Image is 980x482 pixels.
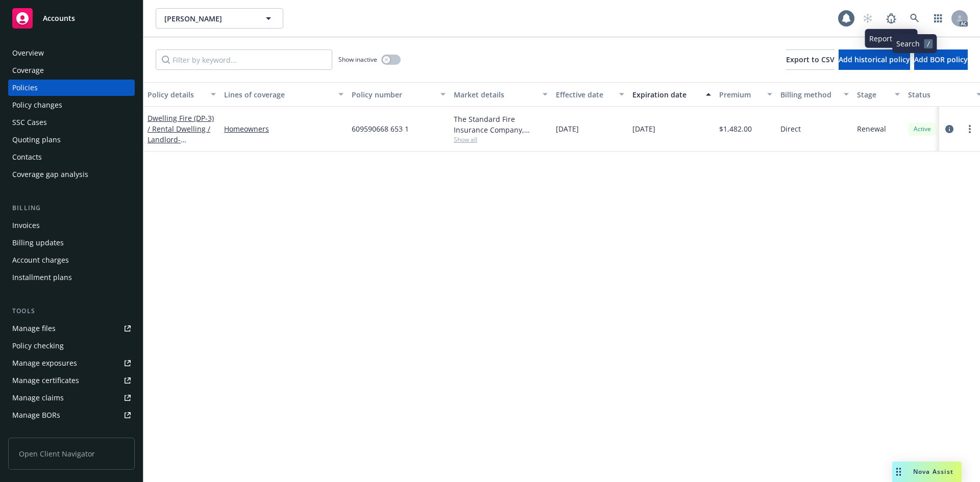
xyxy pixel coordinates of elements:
a: Installment plans [8,269,135,286]
a: Summary of insurance [8,424,135,441]
a: Search [904,8,925,29]
a: Policy changes [8,97,135,113]
a: Manage exposures [8,355,135,371]
a: Manage BORs [8,407,135,423]
button: Export to CSV [786,49,835,70]
div: Expiration date [632,89,700,100]
div: Billing updates [12,235,64,251]
a: Accounts [8,4,135,33]
a: Start snowing [857,8,878,29]
div: The Standard Fire Insurance Company, Travelers Insurance [454,114,548,135]
span: 609590668 653 1 [352,123,409,134]
a: Invoices [8,217,135,234]
span: Accounts [43,14,75,22]
button: Lines of coverage [220,82,348,107]
a: SSC Cases [8,114,135,131]
div: Policy changes [12,97,62,113]
a: Billing updates [8,235,135,251]
div: SSC Cases [12,114,47,131]
a: Coverage [8,62,135,79]
span: Show all [454,135,548,144]
div: Effective date [556,89,613,100]
button: Billing method [776,82,853,107]
span: Renewal [857,123,886,134]
a: Manage files [8,320,135,337]
div: Market details [454,89,536,100]
a: Overview [8,45,135,61]
div: Manage claims [12,390,64,406]
div: Billing method [780,89,838,100]
button: Stage [853,82,904,107]
div: Manage BORs [12,407,60,423]
div: Invoices [12,217,40,234]
span: [DATE] [556,123,579,134]
div: Quoting plans [12,132,61,148]
button: Add BOR policy [914,49,968,70]
span: Direct [780,123,801,134]
span: $1,482.00 [719,123,752,134]
a: Switch app [928,8,948,29]
div: Manage files [12,320,56,337]
div: Drag to move [892,462,905,482]
div: Stage [857,89,889,100]
div: Overview [12,45,44,61]
div: Policies [12,80,38,96]
div: Billing [8,203,135,213]
a: more [964,123,976,135]
button: Market details [450,82,552,107]
button: Policy details [143,82,220,107]
div: Account charges [12,252,69,268]
span: Open Client Navigator [8,438,135,470]
div: Tools [8,306,135,316]
span: Add historical policy [839,55,910,64]
div: Policy checking [12,338,64,354]
a: Manage claims [8,390,135,406]
button: Policy number [348,82,450,107]
a: Manage certificates [8,372,135,389]
div: Status [908,89,970,100]
a: Report a Bug [881,8,901,29]
div: Lines of coverage [224,89,332,100]
div: Coverage [12,62,44,79]
div: Coverage gap analysis [12,166,88,183]
button: [PERSON_NAME] [156,8,283,29]
div: Manage certificates [12,372,79,389]
span: Active [912,124,933,134]
div: Summary of insurance [12,424,90,441]
span: [PERSON_NAME] [164,13,253,24]
a: Dwelling Fire (DP-3) / Rental Dwelling / Landlord [148,113,214,155]
a: Quoting plans [8,132,135,148]
span: Nova Assist [913,467,953,476]
div: Contacts [12,149,42,165]
div: Premium [719,89,761,100]
span: [DATE] [632,123,655,134]
button: Premium [715,82,776,107]
a: Homeowners [224,123,344,134]
span: Show inactive [338,55,377,64]
a: Coverage gap analysis [8,166,135,183]
button: Add historical policy [839,49,910,70]
div: Installment plans [12,269,72,286]
button: Effective date [552,82,628,107]
button: Expiration date [628,82,715,107]
a: circleInformation [943,123,955,135]
div: Manage exposures [12,355,77,371]
a: Contacts [8,149,135,165]
a: Account charges [8,252,135,268]
input: Filter by keyword... [156,49,332,70]
button: Nova Assist [892,462,962,482]
a: Policies [8,80,135,96]
span: Add BOR policy [914,55,968,64]
div: Policy details [148,89,205,100]
a: Policy checking [8,338,135,354]
div: Policy number [352,89,434,100]
span: - [STREET_ADDRESS] [148,135,212,155]
span: Export to CSV [786,55,835,64]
